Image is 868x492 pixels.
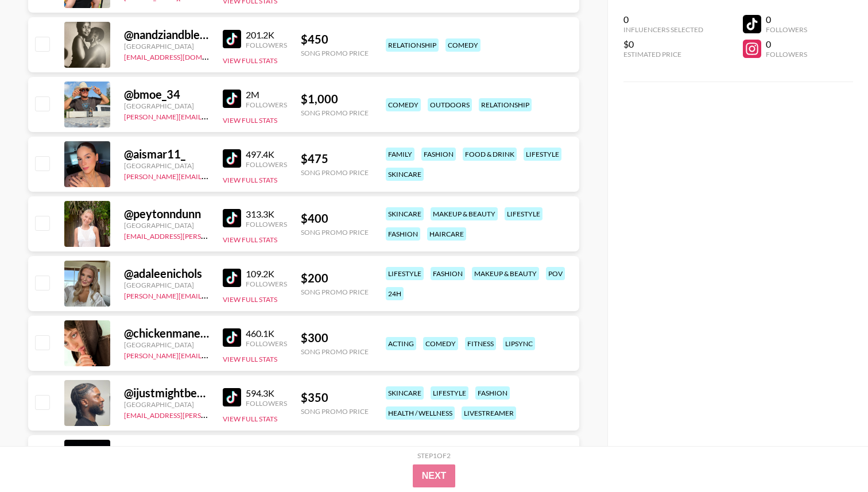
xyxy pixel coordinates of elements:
div: fitness [465,337,496,350]
div: makeup & beauty [472,267,539,280]
div: fashion [431,267,465,280]
div: @ peytonndunn [124,207,209,221]
div: Followers [246,41,287,49]
div: comedy [386,98,421,111]
button: View Full Stats [223,56,277,65]
img: TikTok [223,269,241,287]
div: $ 350 [301,390,369,405]
div: $ 200 [301,271,369,285]
div: Song Promo Price [301,168,369,177]
div: outdoors [428,98,472,111]
img: TikTok [223,149,241,168]
div: Song Promo Price [301,228,369,237]
img: TikTok [223,30,241,48]
div: skincare [386,207,424,220]
a: [PERSON_NAME][EMAIL_ADDRESS][DOMAIN_NAME] [124,170,294,181]
div: Followers [766,50,807,59]
div: lipsync [503,337,535,350]
div: 497.4K [246,149,287,160]
div: @ ijustmightbeoreo [124,386,209,400]
div: pov [546,267,565,280]
div: 460.1K [246,328,287,339]
div: 0 [766,14,807,25]
div: [GEOGRAPHIC_DATA] [124,400,209,409]
div: food & drink [463,148,517,161]
div: $ 450 [301,32,369,47]
div: livestreamer [462,406,516,420]
div: lifestyle [386,267,424,280]
div: @ chickenmanem [124,326,209,340]
div: Song Promo Price [301,407,369,416]
div: Song Promo Price [301,49,369,57]
div: Song Promo Price [301,347,369,356]
a: [PERSON_NAME][EMAIL_ADDRESS][DOMAIN_NAME] [124,289,294,300]
a: [EMAIL_ADDRESS][DOMAIN_NAME] [124,51,239,61]
div: 24h [386,287,404,300]
a: [EMAIL_ADDRESS][PERSON_NAME][DOMAIN_NAME] [124,409,294,420]
div: 201.2K [246,29,287,41]
div: family [386,148,414,161]
button: Next [413,464,456,487]
div: 313.3K [246,208,287,220]
div: [GEOGRAPHIC_DATA] [124,161,209,170]
div: skincare [386,386,424,400]
div: Influencers Selected [623,25,703,34]
div: Estimated Price [623,50,703,59]
a: [PERSON_NAME][EMAIL_ADDRESS][DOMAIN_NAME] [124,110,294,121]
div: comedy [445,38,480,52]
div: @ nandziandblessed_ [124,28,209,42]
button: View Full Stats [223,355,277,363]
div: @ aismar11_ [124,147,209,161]
div: Followers [766,25,807,34]
a: [EMAIL_ADDRESS][PERSON_NAME][DOMAIN_NAME] [124,230,294,241]
img: TikTok [223,90,241,108]
div: fashion [475,386,510,400]
div: [GEOGRAPHIC_DATA] [124,281,209,289]
div: @ b.snipe [124,445,209,460]
button: View Full Stats [223,295,277,304]
div: 109.2K [246,268,287,280]
div: @ adaleenichols [124,266,209,281]
button: View Full Stats [223,176,277,184]
img: TikTok [223,388,241,406]
div: $ 1,000 [301,92,369,106]
div: relationship [386,38,439,52]
div: Song Promo Price [301,109,369,117]
div: Followers [246,339,287,348]
div: health / wellness [386,406,455,420]
div: lifestyle [431,386,468,400]
div: comedy [423,337,458,350]
div: lifestyle [524,148,561,161]
div: Followers [246,220,287,228]
div: fashion [421,148,456,161]
button: View Full Stats [223,414,277,423]
div: 0 [766,38,807,50]
div: [GEOGRAPHIC_DATA] [124,102,209,110]
a: [PERSON_NAME][EMAIL_ADDRESS][DOMAIN_NAME] [124,349,294,360]
div: lifestyle [505,207,542,220]
div: Song Promo Price [301,288,369,296]
div: haircare [427,227,466,241]
div: $0 [623,38,703,50]
div: Followers [246,399,287,408]
div: 594.3K [246,388,287,399]
button: View Full Stats [223,116,277,125]
div: Followers [246,160,287,169]
div: [GEOGRAPHIC_DATA] [124,340,209,349]
button: View Full Stats [223,235,277,244]
img: TikTok [223,328,241,347]
div: makeup & beauty [431,207,498,220]
div: Followers [246,100,287,109]
div: 0 [623,14,703,25]
div: $ 300 [301,331,369,345]
div: skincare [386,168,424,181]
div: @ bmoe_34 [124,87,209,102]
img: TikTok [223,209,241,227]
div: Step 1 of 2 [417,451,451,460]
div: 2M [246,89,287,100]
div: relationship [479,98,532,111]
div: [GEOGRAPHIC_DATA] [124,221,209,230]
div: fashion [386,227,420,241]
div: Followers [246,280,287,288]
div: [GEOGRAPHIC_DATA] [124,42,209,51]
